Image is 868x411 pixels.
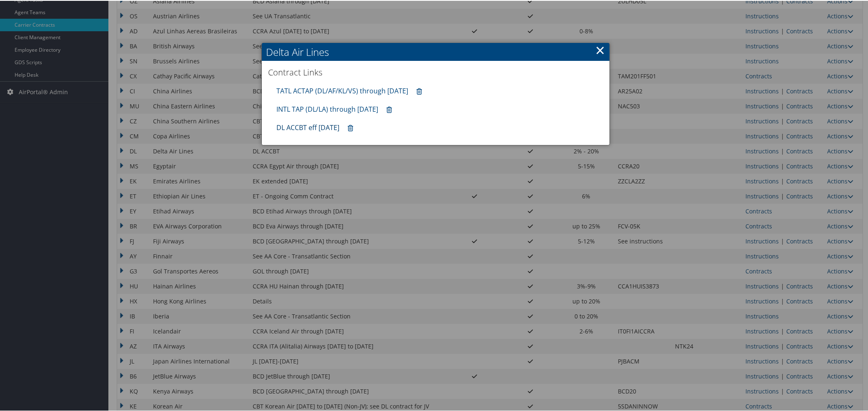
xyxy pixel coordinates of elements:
[268,66,603,78] h3: Contract Links
[382,101,396,117] a: Remove contract
[262,42,610,60] h2: Delta Air Lines
[276,104,378,113] a: INTL TAP (DL/LA) through [DATE]
[595,41,605,58] a: ×
[344,120,357,135] a: Remove contract
[412,83,426,98] a: Remove contract
[276,122,339,131] a: DL ACCBT eff [DATE]
[276,85,408,95] a: TATL ACTAP (DL/AF/KL/VS) through [DATE]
